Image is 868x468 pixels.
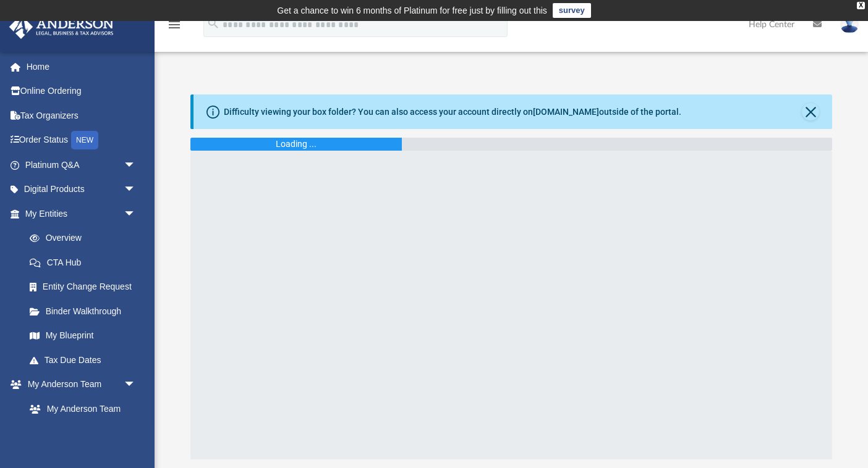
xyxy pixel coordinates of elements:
[840,15,859,33] img: User Pic
[6,15,117,39] img: Anderson Advisors Platinum Portal
[9,177,155,202] a: Digital Productsarrow_drop_down
[9,153,155,177] a: Platinum Q&Aarrow_drop_down
[124,153,148,178] span: arrow_drop_down
[224,106,681,119] div: Difficulty viewing your box folder? You can also access your account directly on outside of the p...
[9,201,155,226] a: My Entitiesarrow_drop_down
[206,17,220,30] i: search
[71,131,98,149] div: NEW
[9,128,155,153] a: Order StatusNEW
[277,3,547,18] div: Get a chance to win 6 months of Platinum for free just by filling out this
[17,396,142,421] a: My Anderson Team
[167,17,182,32] i: menu
[17,226,155,251] a: Overview
[9,103,155,128] a: Tax Organizers
[124,201,148,227] span: arrow_drop_down
[276,138,317,151] div: Loading ...
[17,299,155,324] a: Binder Walkthrough
[9,372,148,397] a: My Anderson Teamarrow_drop_down
[17,275,155,299] a: Entity Change Request
[17,250,155,275] a: CTA Hub
[9,54,155,79] a: Home
[553,3,591,18] a: survey
[124,177,148,203] span: arrow_drop_down
[9,79,155,104] a: Online Ordering
[533,107,599,117] a: [DOMAIN_NAME]
[167,23,182,32] a: menu
[857,2,865,9] div: close
[17,348,155,372] a: Tax Due Dates
[802,103,819,120] button: Close
[17,324,148,348] a: My Blueprint
[124,372,148,398] span: arrow_drop_down
[17,421,148,446] a: Anderson System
